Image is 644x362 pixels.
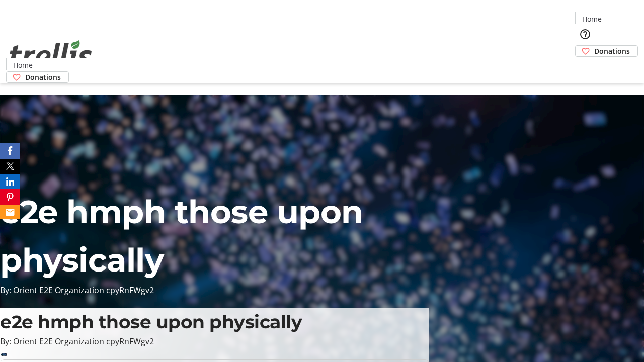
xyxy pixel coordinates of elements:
a: Donations [6,71,69,83]
button: Cart [575,57,595,77]
a: Donations [575,45,638,57]
span: Home [582,14,602,24]
span: Donations [594,46,630,56]
button: Help [575,24,595,44]
img: Orient E2E Organization cpyRnFWgv2's Logo [6,29,96,79]
a: Home [576,14,608,24]
span: Donations [25,72,61,82]
a: Home [7,60,39,70]
span: Home [13,60,33,70]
